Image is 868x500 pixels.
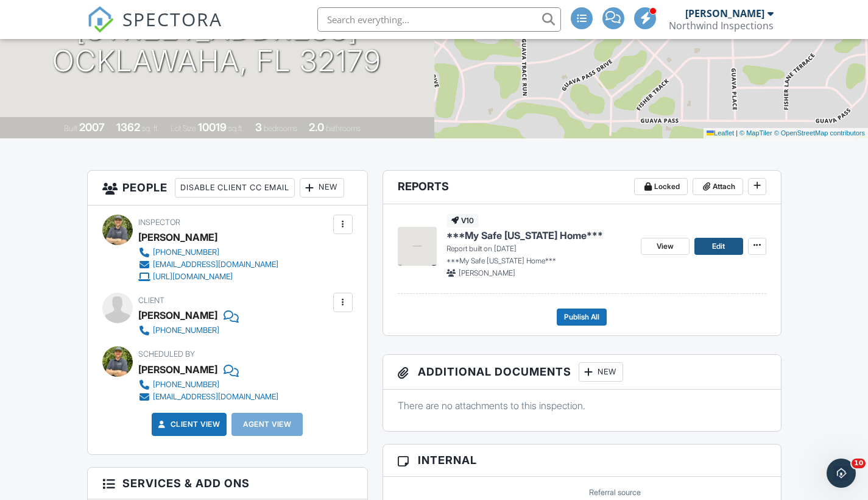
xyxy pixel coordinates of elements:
[171,124,196,133] span: Lot Size
[383,445,781,476] h3: Internal
[88,171,367,205] h3: People
[138,360,217,379] div: [PERSON_NAME]
[827,459,856,488] iframe: Intercom live chat
[153,248,219,257] div: [PHONE_NUMBER]
[175,178,295,198] div: Disable Client CC Email
[300,178,344,198] div: New
[153,380,219,390] div: [PHONE_NUMBER]
[589,487,641,498] label: Referral source
[138,306,217,324] div: [PERSON_NAME]
[326,124,361,133] span: bathrooms
[685,7,764,20] div: [PERSON_NAME]
[153,272,233,282] div: [URL][DOMAIN_NAME]
[579,362,623,382] div: New
[383,355,781,390] h3: Additional Documents
[153,326,219,335] div: [PHONE_NUMBER]
[64,124,77,133] span: Built
[138,391,278,403] a: [EMAIL_ADDRESS][DOMAIN_NAME]
[142,124,159,133] span: sq. ft.
[122,6,222,32] span: SPECTORA
[852,459,866,468] span: 10
[153,260,278,270] div: [EMAIL_ADDRESS][DOMAIN_NAME]
[398,399,766,412] p: There are no attachments to this inspection.
[138,259,278,271] a: [EMAIL_ADDRESS][DOMAIN_NAME]
[264,124,297,133] span: bedrooms
[156,418,221,430] a: Client View
[79,121,105,134] div: 2007
[138,324,229,337] a: [PHONE_NUMBER]
[138,271,278,283] a: [URL][DOMAIN_NAME]
[138,218,180,227] span: Inspector
[88,468,367,499] h3: Services & Add ons
[87,6,114,33] img: The Best Home Inspection Software - Spectora
[317,7,561,32] input: Search everything...
[153,392,278,402] div: [EMAIL_ADDRESS][DOMAIN_NAME]
[228,124,244,133] span: sq.ft.
[255,121,262,134] div: 3
[138,349,195,359] span: Scheduled By
[198,121,227,134] div: 10019
[116,121,140,134] div: 1362
[707,129,734,137] a: Leaflet
[138,228,217,246] div: [PERSON_NAME]
[87,16,222,42] a: SPECTORA
[138,246,278,259] a: [PHONE_NUMBER]
[739,129,772,137] a: © MapTiler
[736,129,738,137] span: |
[309,121,324,134] div: 2.0
[138,379,278,391] a: [PHONE_NUMBER]
[669,20,774,32] div: Northwind Inspections
[138,296,164,305] span: Client
[774,129,865,137] a: © OpenStreetMap contributors
[52,13,381,78] h1: [STREET_ADDRESS] Ocklawaha, FL 32179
